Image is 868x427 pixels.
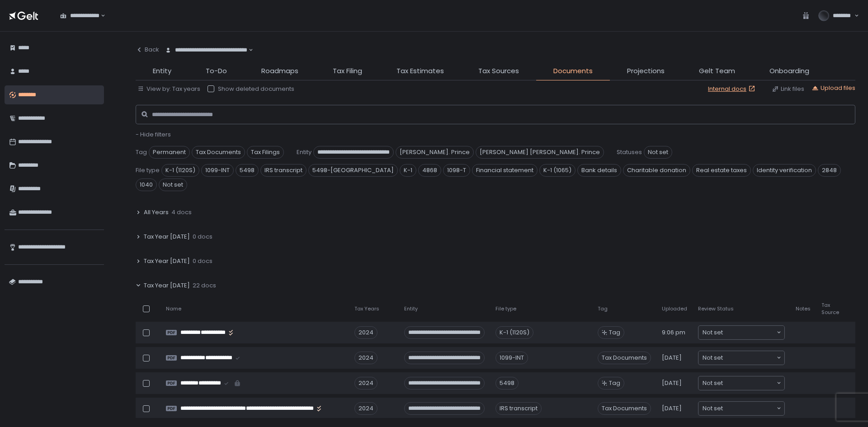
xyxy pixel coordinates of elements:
span: Entity [297,148,311,156]
button: - Hide filters [136,131,171,139]
span: IRS transcript [260,164,307,177]
div: Back [136,46,159,54]
span: 0 docs [193,257,212,265]
span: Tag [136,148,147,156]
span: Documents [553,66,593,76]
div: 2024 [354,402,377,415]
span: 9:06 pm [662,328,685,337]
span: 5498-[GEOGRAPHIC_DATA] [308,164,398,177]
span: Tax Source [821,302,839,315]
div: 2024 [354,326,377,339]
span: Entity [404,305,418,312]
button: Upload files [811,84,855,92]
span: 5498 [236,164,259,177]
input: Search for option [723,353,776,362]
span: Roadmaps [261,66,298,76]
span: [DATE] [662,379,682,387]
span: K-1 [400,164,416,177]
div: Search for option [698,376,784,390]
span: Tag [609,379,620,387]
div: 5498 [495,377,519,389]
div: K-1 (1120S) [495,326,533,339]
div: IRS transcript [495,402,542,415]
span: 4868 [418,164,441,177]
div: 2024 [354,377,377,389]
button: Link files [772,85,804,93]
span: Permanent [149,146,190,159]
span: Tax Filing [333,66,362,76]
a: Internal docs [708,85,757,93]
span: Review Status [698,305,734,312]
span: Financial statement [472,164,538,177]
span: Tax Estimates [396,66,444,76]
span: K-1 (1120S) [161,164,199,177]
span: 0 docs [193,233,212,241]
span: Tax Years [354,305,379,312]
span: 4 docs [171,208,192,216]
span: Projections [627,66,665,76]
div: Search for option [698,326,784,339]
span: File type [136,166,160,174]
span: Tax Year [DATE] [144,257,190,265]
span: Tag [609,328,620,337]
span: [PERSON_NAME] [PERSON_NAME]. Prince [476,146,604,159]
input: Search for option [723,328,776,337]
div: Search for option [54,6,105,25]
span: To-Do [206,66,227,76]
button: Back [136,41,159,59]
span: Not set [159,178,187,191]
span: Onboarding [769,66,809,76]
span: 1099-INT [201,164,234,177]
span: Bank details [577,164,621,177]
span: Not set [703,353,723,362]
span: Charitable donation [623,164,690,177]
div: 2024 [354,352,377,364]
div: Search for option [159,41,253,60]
span: Entity [153,66,171,76]
button: View by: Tax years [137,85,200,93]
span: [DATE] [662,404,682,413]
span: All Years [144,208,169,216]
span: Tax Filings [247,146,284,159]
span: Not set [644,146,672,159]
input: Search for option [99,11,100,20]
span: 22 docs [193,282,216,290]
span: Tax Documents [192,146,245,159]
span: Statuses [617,148,642,156]
input: Search for option [723,404,776,413]
span: Not set [703,404,723,413]
span: Name [166,305,181,312]
input: Search for option [723,379,776,388]
span: 2848 [818,164,841,177]
span: Notes [796,305,811,312]
span: Tag [598,305,608,312]
span: Not set [703,379,723,388]
span: Identity verification [753,164,816,177]
span: [PERSON_NAME]. Prince [396,146,474,159]
div: Search for option [698,351,784,365]
span: Tax Sources [478,66,519,76]
div: 1099-INT [495,352,528,364]
span: Tax Year [DATE] [144,233,190,241]
span: - Hide filters [136,130,171,139]
span: Not set [703,328,723,337]
span: Uploaded [662,305,687,312]
span: Tax Documents [598,352,651,364]
span: 1040 [136,178,157,191]
span: File type [495,305,516,312]
span: [DATE] [662,354,682,362]
span: Gelt Team [699,66,735,76]
span: Tax Documents [598,402,651,415]
span: Tax Year [DATE] [144,282,190,290]
span: Real estate taxes [692,164,751,177]
span: 1098-T [443,164,470,177]
div: Search for option [698,402,784,415]
span: K-1 (1065) [539,164,576,177]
